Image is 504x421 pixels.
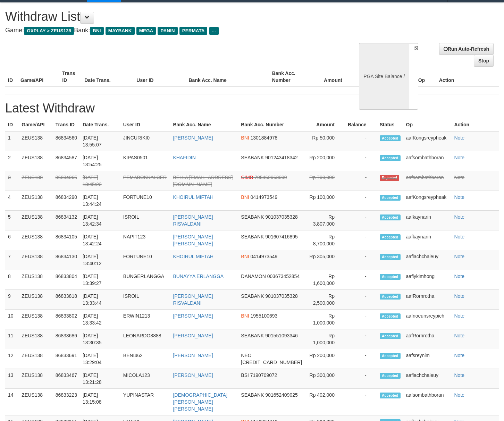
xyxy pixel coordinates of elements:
td: Rp 8,700,000 [305,230,345,250]
span: Accepted [380,234,401,240]
td: ZEUS138 [19,270,52,290]
div: PGA Site Balance / [359,43,409,110]
td: 86833223 [53,389,80,415]
td: ZEUS138 [19,131,52,151]
td: FORTUNE10 [120,250,170,270]
h1: Latest Withdraw [5,101,499,115]
span: PERMATA [179,27,208,35]
td: ZEUS138 [19,310,52,329]
td: 5 [5,211,19,230]
th: Bank Acc. Name [170,118,238,131]
td: JINCURIKI0 [120,131,170,151]
td: 86834587 [53,151,80,171]
span: BNI [90,27,103,35]
span: 901037035328 [265,214,297,220]
span: ... [209,27,219,35]
td: ZEUS138 [19,151,52,171]
td: - [345,310,377,329]
span: Accepted [380,214,401,220]
td: - [345,250,377,270]
td: 7 [5,250,19,270]
td: - [345,329,377,349]
th: Op [415,67,436,87]
td: aafkaynarin [403,211,452,230]
td: ZEUS138 [19,211,52,230]
a: Note [454,333,465,338]
td: - [345,171,377,191]
a: Note [454,135,465,141]
span: 901243418342 [265,155,297,160]
span: SEABANK [241,214,264,220]
a: [PERSON_NAME] RISVALDANI [173,293,213,306]
th: Status [377,118,403,131]
th: Bank Acc. Number [269,67,311,87]
td: [DATE] 13:33:44 [80,290,120,310]
span: CIMB [241,175,253,180]
td: ZEUS138 [19,329,52,349]
th: Bank Acc. Number [238,118,305,131]
td: Rp 200,000 [305,349,345,369]
td: 1 [5,131,19,151]
td: 11 [5,329,19,349]
h4: Game: Bank: [5,27,329,34]
th: Trans ID [53,118,80,131]
span: Accepted [380,373,401,379]
span: Accepted [380,333,401,339]
a: [PERSON_NAME] RISVALDANI [173,214,213,227]
a: Note [454,372,465,378]
span: [CREDIT_CARD_NUMBER] [241,360,302,365]
td: 10 [5,310,19,329]
td: Rp 100,000 [305,191,345,211]
span: BNI [241,194,249,200]
td: Rp 1,000,000 [305,310,345,329]
td: [DATE] 13:40:12 [80,250,120,270]
span: 901551093346 [265,333,297,338]
span: 901037035328 [265,293,297,299]
span: SEABANK [241,234,264,239]
span: DANAMON [241,273,266,279]
td: aaflachchaleuy [403,369,452,389]
td: [DATE] 13:42:34 [80,211,120,230]
td: [DATE] 13:21:28 [80,369,120,389]
td: [DATE] 13:30:35 [80,329,120,349]
td: Rp 3,807,000 [305,211,345,230]
td: 86833686 [53,329,80,349]
td: [DATE] 13:42:24 [80,230,120,250]
span: MAYBANK [106,27,135,35]
span: Rejected [380,175,399,181]
td: 86834290 [53,191,80,211]
td: ZEUS138 [19,250,52,270]
a: KHAFIDIN [173,155,195,160]
td: Rp 2,500,000 [305,290,345,310]
td: ZEUS138 [19,171,52,191]
td: - [345,151,377,171]
td: Rp 402,000 [305,389,345,415]
a: Note [454,155,465,160]
td: 8 [5,270,19,290]
td: 86834560 [53,131,80,151]
a: Note [454,214,465,220]
td: 86834065 [53,171,80,191]
td: Rp 1,600,000 [305,270,345,290]
td: 86833802 [53,310,80,329]
a: BELLA [EMAIL_ADDRESS][DOMAIN_NAME] [173,175,233,187]
span: SEABANK [241,155,264,160]
span: Accepted [380,294,401,300]
a: Note [454,353,465,358]
td: 3 [5,171,19,191]
span: 7190709072 [250,372,277,378]
td: NAPIT123 [120,230,170,250]
a: Note [454,175,465,180]
span: 1955100693 [251,313,278,319]
td: ZEUS138 [19,369,52,389]
span: SEABANK [241,293,264,299]
th: Op [403,118,452,131]
td: - [345,211,377,230]
span: BNI [241,313,249,319]
td: 86833818 [53,290,80,310]
th: Game/API [19,118,52,131]
span: Accepted [380,254,401,260]
td: 86834105 [53,230,80,250]
span: 705462963000 [254,175,287,180]
span: MEGA [136,27,156,35]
